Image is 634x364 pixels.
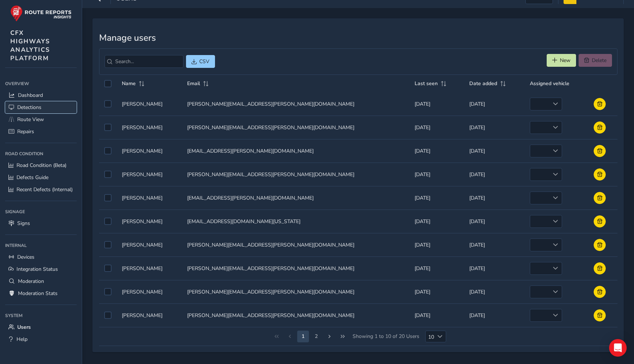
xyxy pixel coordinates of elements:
[18,290,58,297] span: Moderation Stats
[17,104,41,111] span: Detections
[464,256,525,280] td: [DATE]
[350,331,422,342] span: Showing 1 to 10 of 20 Users
[5,333,77,345] a: Help
[5,251,77,263] a: Devices
[182,256,409,280] td: [PERSON_NAME][EMAIL_ADDRESS][PERSON_NAME][DOMAIN_NAME]
[434,331,446,342] div: Choose
[464,303,525,327] td: [DATE]
[104,147,112,154] div: Select auth0|64e4bfbead5d18c5667df5a1
[609,339,627,357] div: Open Intercom Messenger
[5,183,77,196] a: Recent Defects (Internal)
[104,124,112,131] div: Select auth0|64e4bfa1ecda4bd030e77700
[104,312,112,319] div: Select auth0|65ce13ef676f435238a2df92
[5,101,77,113] a: Detections
[182,280,409,303] td: [PERSON_NAME][EMAIL_ADDRESS][PERSON_NAME][DOMAIN_NAME]
[5,148,77,159] div: Road Condition
[104,241,112,248] div: Select auth0|677844a0e9f959e2b01435f0
[409,280,464,303] td: [DATE]
[409,116,464,139] td: [DATE]
[464,233,525,256] td: [DATE]
[5,263,77,275] a: Integration Status
[17,254,34,261] span: Devices
[186,55,215,68] button: CSV
[5,78,77,89] div: Overview
[5,206,77,217] div: Signage
[182,303,409,327] td: [PERSON_NAME][EMAIL_ADDRESS][PERSON_NAME][DOMAIN_NAME]
[182,233,409,256] td: [PERSON_NAME][EMAIL_ADDRESS][PERSON_NAME][DOMAIN_NAME]
[104,265,112,272] div: Select auth0|64e4a2c7ecc71169457e0552
[182,186,409,210] td: [EMAIL_ADDRESS][PERSON_NAME][DOMAIN_NAME]
[5,89,77,101] a: Dashboard
[104,171,112,178] div: Select auth0|64e4bf7e5e32513b7f964162
[5,321,77,333] a: Users
[117,186,182,210] td: [PERSON_NAME]
[122,80,136,87] span: Name
[464,139,525,163] td: [DATE]
[310,331,322,342] button: Page 3
[117,233,182,256] td: [PERSON_NAME]
[10,5,72,22] img: rr logo
[409,139,464,163] td: [DATE]
[464,186,525,210] td: [DATE]
[117,139,182,163] td: [PERSON_NAME]
[464,280,525,303] td: [DATE]
[105,55,183,68] input: Search...
[17,174,48,181] span: Defects Guide
[464,163,525,186] td: [DATE]
[409,233,464,256] td: [DATE]
[17,128,34,135] span: Repairs
[426,331,434,342] span: 10
[17,336,28,343] span: Help
[117,280,182,303] td: [PERSON_NAME]
[182,210,409,233] td: [EMAIL_ADDRESS][DOMAIN_NAME][US_STATE]
[409,256,464,280] td: [DATE]
[104,194,112,201] div: Select auth0|6509ca0068d0c899e450a9ae
[17,186,73,193] span: Recent Defects (Internal)
[17,162,66,169] span: Road Condition (Beta)
[560,57,571,64] span: New
[337,331,349,342] button: Last Page
[18,92,43,99] span: Dashboard
[104,288,112,295] div: Select auth0|65ddff764fe0ba906c67e234
[409,303,464,327] td: [DATE]
[117,92,182,116] td: [PERSON_NAME]
[5,287,77,299] a: Moderation Stats
[530,80,569,87] span: Assigned vehicle
[104,218,112,225] div: Select auth0|679d2104267f421bd5b7ac29
[464,210,525,233] td: [DATE]
[10,29,50,62] span: CFX HIGHWAYS ANALYTICS PLATFORM
[5,125,77,138] a: Repairs
[104,100,112,108] div: Select auth0|64d519f7c1ec510083b0f365
[182,92,409,116] td: [PERSON_NAME][EMAIL_ADDRESS][PERSON_NAME][DOMAIN_NAME]
[117,116,182,139] td: [PERSON_NAME]
[464,92,525,116] td: [DATE]
[117,210,182,233] td: [PERSON_NAME]
[17,266,58,273] span: Integration Status
[5,217,77,229] a: Signs
[5,275,77,287] a: Moderation
[5,310,77,321] div: System
[547,54,576,67] button: New
[409,210,464,233] td: [DATE]
[324,331,335,342] button: Next Page
[409,92,464,116] td: [DATE]
[182,116,409,139] td: [PERSON_NAME][EMAIL_ADDRESS][PERSON_NAME][DOMAIN_NAME]
[5,171,77,183] a: Defects Guide
[187,80,200,87] span: Email
[117,256,182,280] td: [PERSON_NAME]
[297,331,309,342] button: Page 2
[17,116,44,123] span: Route View
[5,113,77,125] a: Route View
[464,116,525,139] td: [DATE]
[409,163,464,186] td: [DATE]
[18,278,44,285] span: Moderation
[5,159,77,171] a: Road Condition (Beta)
[5,240,77,251] div: Internal
[117,163,182,186] td: [PERSON_NAME]
[469,80,497,87] span: Date added
[199,58,209,65] span: CSV
[117,303,182,327] td: [PERSON_NAME]
[182,139,409,163] td: [EMAIL_ADDRESS][PERSON_NAME][DOMAIN_NAME]
[182,163,409,186] td: [PERSON_NAME][EMAIL_ADDRESS][PERSON_NAME][DOMAIN_NAME]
